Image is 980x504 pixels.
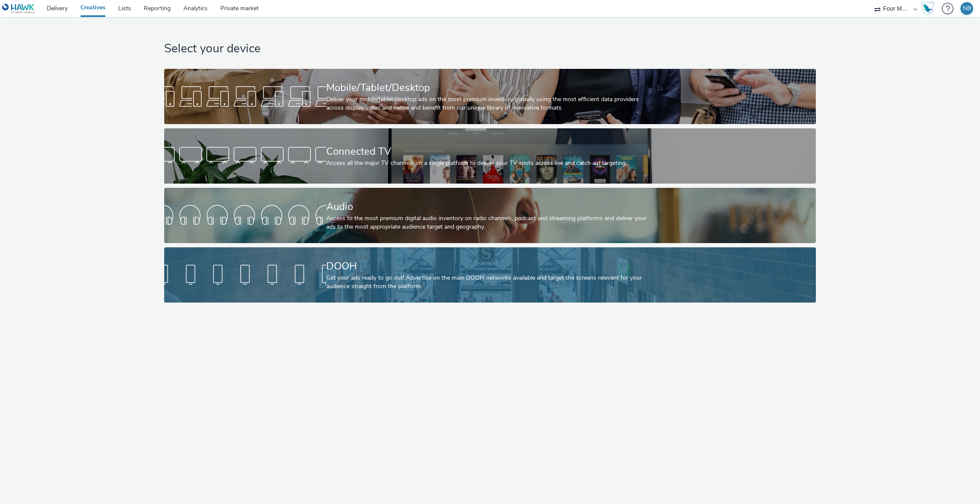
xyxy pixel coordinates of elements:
[164,188,815,243] a: AudioAccess to the most premium digital audio inventory on radio channels, podcast and streaming ...
[326,80,650,95] div: Mobile/Tablet/Desktop
[2,3,35,14] img: undefined Logo
[164,41,815,57] h1: Select your device
[326,95,650,113] div: Deliver your mobile/tablet/desktop ads on the most premium inventory globally using the most effi...
[164,247,815,303] a: DOOHGet your ads ready to go out! Advertise on the main DOOH networks available and target the sc...
[326,274,650,291] div: Get your ads ready to go out! Advertise on the main DOOH networks available and target the screen...
[164,69,815,124] a: Mobile/Tablet/DesktopDeliver your mobile/tablet/desktop ads on the most premium inventory globall...
[326,159,650,167] div: Access all the major TV channels on a single platform to deliver your TV spots across live and ca...
[326,144,650,159] div: Connected TV
[326,214,650,232] div: Access to the most premium digital audio inventory on radio channels, podcast and streaming platf...
[164,128,815,184] a: Connected TVAccess all the major TV channels on a single platform to deliver your TV spots across...
[326,199,650,214] div: Audio
[963,2,971,15] div: NB
[921,2,934,15] img: Hawk Academy
[326,259,650,274] div: DOOH
[921,2,937,15] a: Hawk Academy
